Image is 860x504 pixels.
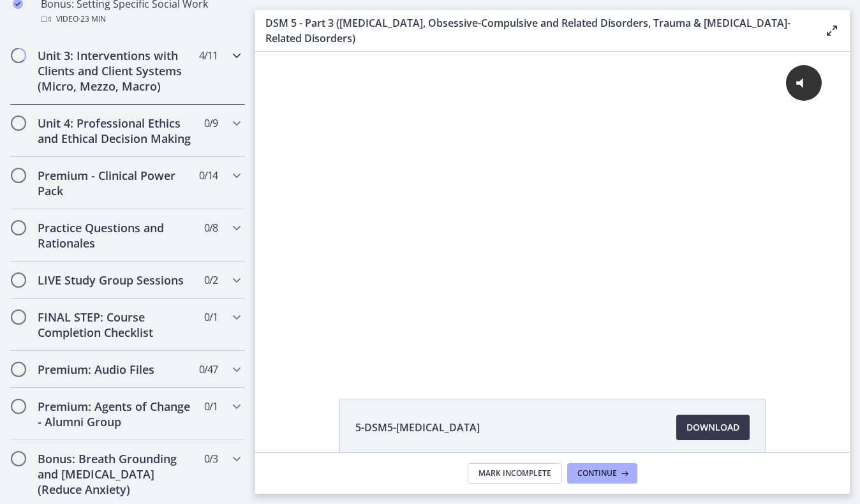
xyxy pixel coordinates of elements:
span: Download [686,420,739,435]
span: 0 / 3 [204,451,218,466]
span: 0 / 8 [204,220,218,235]
h2: Practice Questions and Rationales [38,220,193,251]
h3: DSM 5 - Part 3 ([MEDICAL_DATA], Obsessive-Compulsive and Related Disorders, Trauma & [MEDICAL_DAT... [265,15,804,46]
span: 0 / 9 [204,115,218,131]
span: Mark Incomplete [478,468,551,478]
h2: Unit 4: Professional Ethics and Ethical Decision Making [38,115,193,146]
iframe: Video Lesson [255,52,850,369]
h2: FINAL STEP: Course Completion Checklist [38,309,193,340]
h2: Premium: Agents of Change - Alumni Group [38,399,193,429]
button: Continue [567,463,637,484]
span: 0 / 14 [199,168,218,183]
button: Mark Incomplete [468,463,562,484]
span: Continue [577,468,617,478]
div: Video [41,11,240,27]
h2: Bonus: Breath Grounding and [MEDICAL_DATA] (Reduce Anxiety) [38,451,193,497]
h2: Unit 3: Interventions with Clients and Client Systems (Micro, Mezzo, Macro) [38,48,193,94]
h2: LIVE Study Group Sessions [38,272,193,288]
span: 0 / 47 [199,362,218,377]
span: 5-DSM5-[MEDICAL_DATA] [355,420,480,435]
span: 0 / 2 [204,272,218,288]
span: · 23 min [78,11,106,27]
span: 0 / 1 [204,399,218,414]
h2: Premium: Audio Files [38,362,193,377]
span: 0 / 1 [204,309,218,325]
h2: Premium - Clinical Power Pack [38,168,193,198]
a: Download [676,415,750,440]
span: 4 / 11 [199,48,218,63]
